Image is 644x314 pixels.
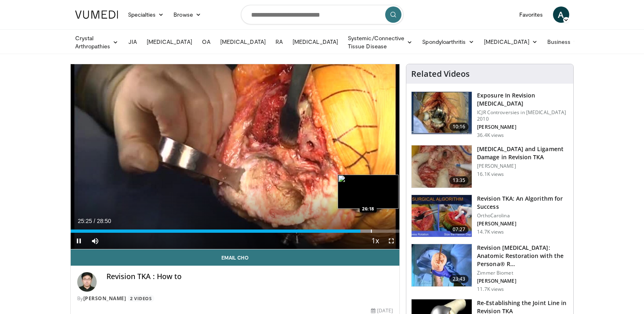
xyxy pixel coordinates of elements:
a: 2 Videos [128,295,154,302]
p: Zimmer Biomet [477,270,568,276]
a: Email Cho [71,249,400,266]
a: 07:27 Revision TKA: An Algorithm for Success OrthoCarolina [PERSON_NAME] 14.7K views [411,195,568,238]
a: [MEDICAL_DATA] [288,34,343,50]
p: ICJR Controversies in [MEDICAL_DATA] 2010 [477,109,568,122]
a: JIA [124,34,142,50]
div: By [77,295,393,302]
a: Business [542,34,584,50]
span: 07:27 [449,225,469,234]
img: Screen_shot_2010-09-03_at_2.49.44_PM_2.png.150x105_q85_crop-smart_upscale.jpg [412,195,472,237]
button: Playback Rate [367,233,383,249]
a: [MEDICAL_DATA] [215,34,271,50]
a: Specialties [123,6,169,23]
a: Browse [169,6,206,23]
p: [PERSON_NAME] [477,124,568,130]
h4: Related Videos [411,69,470,79]
a: 23:43 Revision [MEDICAL_DATA]: Anatomic Restoration with the Persona® R… Zimmer Biomet [PERSON_NA... [411,244,568,292]
span: / [94,218,95,224]
span: 13:35 [449,176,469,184]
img: 82aed814-74a6-417c-912b-6e8fe9b5b7d4.150x105_q85_crop-smart_upscale.jpg [412,244,472,286]
p: [PERSON_NAME] [477,163,568,169]
img: whiteside_bone_loss_3.png.150x105_q85_crop-smart_upscale.jpg [412,145,472,188]
a: Spondyloarthritis [417,34,479,50]
h4: Revision TKA : How to [106,272,393,281]
a: Crystal Arthropathies [70,34,124,50]
p: [PERSON_NAME] [477,221,568,227]
p: 14.7K views [477,229,504,235]
span: 25:25 [78,218,92,224]
p: 16.1K views [477,171,504,178]
h3: Exposure In Revision [MEDICAL_DATA] [477,91,568,108]
button: Mute [87,233,103,249]
img: Avatar [77,272,97,292]
p: 36.4K views [477,132,504,139]
img: image.jpeg [338,175,399,209]
a: [MEDICAL_DATA] [479,34,542,50]
div: Progress Bar [71,230,400,233]
a: [MEDICAL_DATA] [142,34,197,50]
span: 28:50 [97,218,111,224]
a: OA [197,34,215,50]
p: OrthoCarolina [477,212,568,219]
a: 13:35 [MEDICAL_DATA] and Ligament Damage in Revision TKA [PERSON_NAME] 16.1K views [411,145,568,188]
a: Systemic/Connective Tissue Disease [343,34,417,50]
video-js: Video Player [71,64,400,249]
p: [PERSON_NAME] [477,278,568,284]
button: Fullscreen [383,233,399,249]
img: VuMedi Logo [75,11,118,19]
h3: Revision TKA: An Algorithm for Success [477,195,568,211]
a: Favorites [514,6,548,23]
a: [PERSON_NAME] [83,295,126,302]
a: RA [271,34,288,50]
h3: Revision [MEDICAL_DATA]: Anatomic Restoration with the Persona® R… [477,244,568,268]
a: A [553,6,569,23]
button: Pause [71,233,87,249]
input: Search topics, interventions [241,5,403,24]
span: 23:43 [449,275,469,283]
p: 11.7K views [477,286,504,292]
h3: [MEDICAL_DATA] and Ligament Damage in Revision TKA [477,145,568,161]
img: Screen_shot_2010-09-03_at_2.11.03_PM_2.png.150x105_q85_crop-smart_upscale.jpg [412,92,472,134]
a: 10:16 Exposure In Revision [MEDICAL_DATA] ICJR Controversies in [MEDICAL_DATA] 2010 [PERSON_NAME]... [411,91,568,139]
span: 10:16 [449,123,469,131]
